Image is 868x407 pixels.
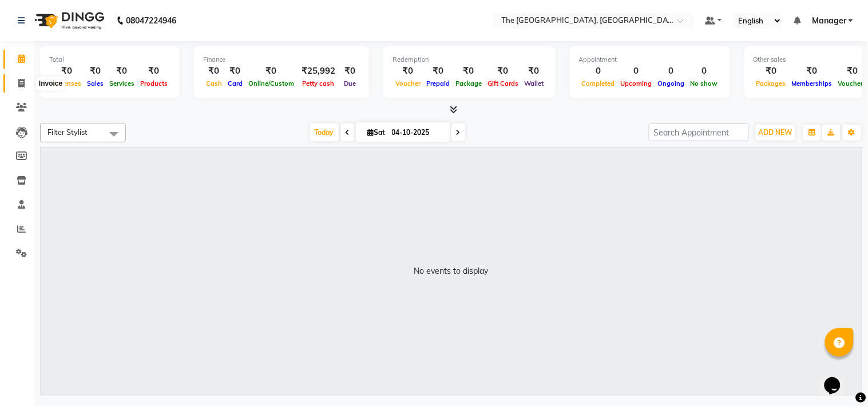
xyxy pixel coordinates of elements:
[453,65,485,78] div: ₹0
[521,65,546,78] div: ₹0
[36,77,65,90] div: Invoice
[203,79,225,87] span: Cash
[84,79,106,87] span: Sales
[789,65,835,78] div: ₹0
[300,79,338,87] span: Petty cash
[423,79,453,87] span: Prepaid
[203,65,225,78] div: ₹0
[754,79,789,87] span: Packages
[655,79,688,87] span: Ongoing
[579,65,618,78] div: 0
[340,65,360,78] div: ₹0
[393,79,423,87] span: Voucher
[389,124,446,141] input: 2025-10-04
[485,79,521,87] span: Gift Cards
[649,123,749,141] input: Search Appointment
[137,79,171,87] span: Products
[812,15,846,27] span: Manager
[688,65,721,78] div: 0
[521,79,546,87] span: Wallet
[423,65,453,78] div: ₹0
[106,65,137,78] div: ₹0
[106,79,137,87] span: Services
[618,79,655,87] span: Upcoming
[203,55,360,65] div: Finance
[297,65,340,78] div: ₹25,992
[618,65,655,78] div: 0
[393,55,546,65] div: Redemption
[84,65,106,78] div: ₹0
[453,79,485,87] span: Package
[29,5,108,37] img: logo
[126,5,176,37] b: 08047224946
[655,65,688,78] div: 0
[393,65,423,78] div: ₹0
[225,65,245,78] div: ₹0
[754,65,789,78] div: ₹0
[414,265,489,277] div: No events to display
[485,65,521,78] div: ₹0
[245,79,297,87] span: Online/Custom
[225,79,245,87] span: Card
[579,55,721,65] div: Appointment
[245,65,297,78] div: ₹0
[759,128,792,137] span: ADD NEW
[688,79,721,87] span: No show
[365,128,389,137] span: Sat
[49,55,171,65] div: Total
[49,65,84,78] div: ₹0
[789,79,835,87] span: Memberships
[579,79,618,87] span: Completed
[341,79,359,87] span: Due
[47,127,88,137] span: Filter Stylist
[137,65,171,78] div: ₹0
[756,125,795,141] button: ADD NEW
[310,123,339,141] span: Today
[820,361,857,396] iframe: chat widget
